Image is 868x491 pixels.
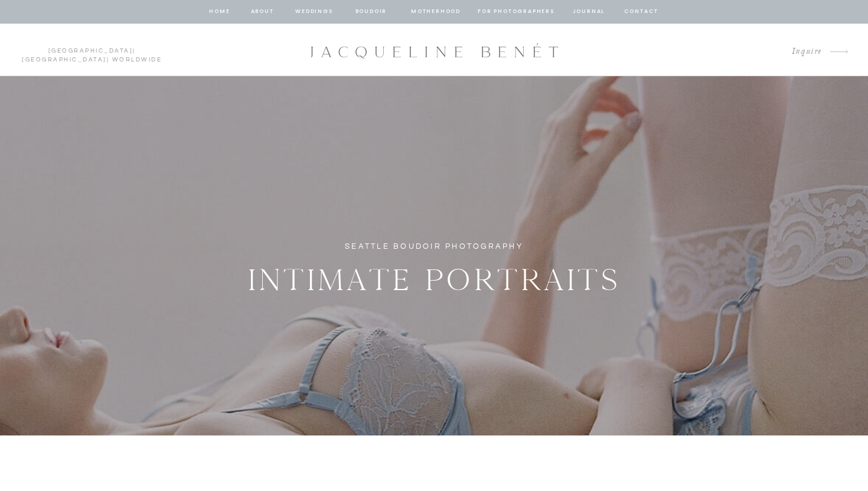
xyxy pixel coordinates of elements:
[570,6,607,17] a: journal
[622,6,660,17] a: contact
[338,240,530,253] h1: Seattle Boudoir Photography
[48,48,133,54] a: [GEOGRAPHIC_DATA]
[246,256,623,297] h2: Intimate Portraits
[478,6,554,17] a: for photographers
[354,6,388,17] a: BOUDOIR
[411,6,460,17] a: Motherhood
[294,6,334,17] a: Weddings
[22,57,107,63] a: [GEOGRAPHIC_DATA]
[17,47,167,54] p: | | Worldwide
[250,6,275,17] a: about
[208,6,231,17] a: home
[782,44,822,60] a: Inquire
